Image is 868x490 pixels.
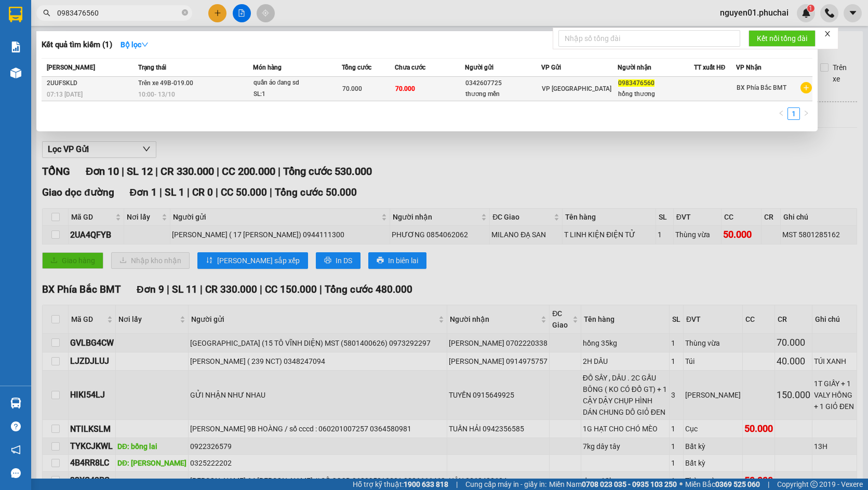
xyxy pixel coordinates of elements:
span: Tổng cước [342,64,371,71]
button: Kết nối tổng đài [749,30,816,47]
span: VP Gửi [541,64,561,71]
span: 07:13 [DATE] [47,91,83,98]
span: BX Phía Bắc BMT [737,84,786,91]
button: Bộ lọcdown [112,36,157,53]
span: Người gửi [465,64,493,71]
span: close-circle [182,8,188,18]
input: Nhập số tổng đài [558,30,740,47]
span: 70.000 [342,85,362,92]
span: close-circle [182,9,188,16]
h3: Kết quả tìm kiếm ( 1 ) [42,39,112,50]
div: thương mền [465,89,541,100]
button: left [775,107,787,120]
span: 70.000 [395,85,415,92]
span: VP [GEOGRAPHIC_DATA] [542,85,611,92]
span: left [778,110,784,116]
div: hồng thương [618,89,693,100]
span: close [824,30,831,37]
span: Món hàng [253,64,282,71]
span: question-circle [11,421,21,431]
span: message [11,468,21,478]
span: notification [11,445,21,455]
button: right [800,107,812,120]
span: [PERSON_NAME] [47,64,95,71]
span: Người nhận [618,64,651,71]
li: Previous Page [775,107,787,120]
span: TT xuất HĐ [694,64,726,71]
div: 0342607725 [465,78,541,89]
a: 1 [788,108,799,119]
li: Next Page [800,107,812,120]
span: Trạng thái [138,64,166,71]
img: warehouse-icon [10,67,21,78]
span: Kết nối tổng đài [757,33,807,44]
li: 1 [787,107,800,120]
span: VP Nhận [736,64,762,71]
strong: Bộ lọc [121,40,149,49]
span: down [141,41,149,48]
div: SL: 1 [253,89,331,100]
div: quần áo đang sd [253,77,331,89]
span: Trên xe 49B-019.00 [138,79,193,87]
img: warehouse-icon [10,398,21,409]
input: Tìm tên, số ĐT hoặc mã đơn [57,7,180,19]
span: 0983476560 [618,79,655,87]
span: Chưa cước [395,64,425,71]
span: right [803,110,809,116]
span: 10:00 - 13/10 [138,91,175,98]
div: 2UUFSKLD [47,78,135,89]
span: plus-circle [800,82,812,93]
span: search [43,9,50,17]
img: solution-icon [10,42,21,52]
img: logo-vxr [9,7,22,22]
